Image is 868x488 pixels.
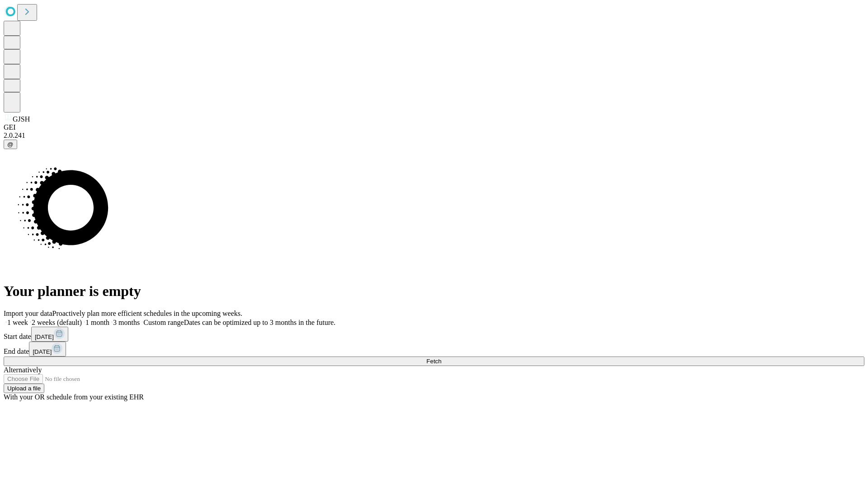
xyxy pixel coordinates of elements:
span: Custom range [143,319,184,326]
span: Alternatively [4,366,42,374]
span: [DATE] [35,333,54,340]
span: 1 month [85,319,109,326]
button: Upload a file [4,384,44,393]
span: [DATE] [33,348,52,355]
button: Fetch [4,357,864,366]
span: @ [7,141,14,148]
span: With your OR schedule from your existing EHR [4,393,144,401]
span: Fetch [426,358,441,365]
div: 2.0.241 [4,131,864,140]
span: GJSH [13,115,30,123]
span: Dates can be optimized up to 3 months in the future. [184,319,335,326]
div: GEI [4,123,864,131]
div: End date [4,342,864,357]
div: Start date [4,327,864,342]
span: 3 months [113,319,140,326]
span: 2 weeks (default) [32,319,82,326]
span: Import your data [4,310,52,317]
span: Proactively plan more efficient schedules in the upcoming weeks. [52,310,242,317]
span: 1 week [7,319,28,326]
h1: Your planner is empty [4,283,864,300]
button: [DATE] [31,327,68,342]
button: [DATE] [29,342,66,357]
button: @ [4,140,17,149]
